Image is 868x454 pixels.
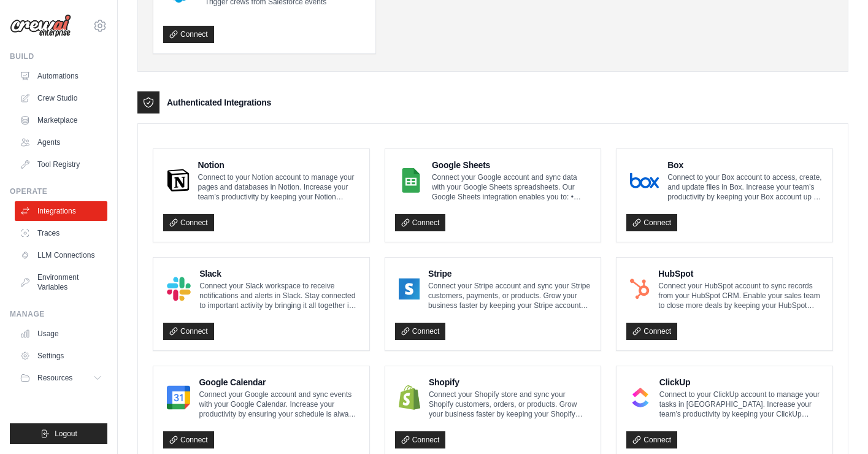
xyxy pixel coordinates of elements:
[163,214,214,231] a: Connect
[667,159,823,171] h4: Box
[428,281,591,310] p: Connect your Stripe account and sync your Stripe customers, payments, or products. Grow your busi...
[395,323,446,340] a: Connect
[15,368,107,388] button: Resources
[626,431,677,448] a: Connect
[658,281,823,310] p: Connect your HubSpot account to sync records from your HubSpot CRM. Enable your sales team to clo...
[15,245,107,265] a: LLM Connections
[10,52,107,61] div: Build
[55,429,77,439] span: Logout
[399,385,420,410] img: Shopify Logo
[163,323,214,340] a: Connect
[432,172,591,202] p: Connect your Google account and sync data with your Google Sheets spreadsheets. Our Google Sheets...
[167,385,190,410] img: Google Calendar Logo
[630,385,650,410] img: ClickUp Logo
[429,376,591,388] h4: Shopify
[630,277,650,301] img: HubSpot Logo
[15,88,107,108] a: Crew Studio
[167,96,271,109] h3: Authenticated Integrations
[199,281,359,310] p: Connect your Slack workspace to receive notifications and alerts in Slack. Stay connected to impo...
[163,431,214,448] a: Connect
[10,423,107,444] button: Logout
[15,346,107,366] a: Settings
[163,26,214,43] a: Connect
[399,277,420,301] img: Stripe Logo
[199,267,359,280] h4: Slack
[15,324,107,344] a: Usage
[399,168,423,193] img: Google Sheets Logo
[10,309,107,319] div: Manage
[10,187,107,196] div: Operate
[395,214,446,231] a: Connect
[198,172,359,202] p: Connect to your Notion account to manage your pages and databases in Notion. Increase your team’s...
[626,214,677,231] a: Connect
[37,373,72,383] span: Resources
[199,376,359,388] h4: Google Calendar
[658,267,823,280] h4: HubSpot
[15,267,107,297] a: Environment Variables
[15,201,107,221] a: Integrations
[15,66,107,86] a: Automations
[15,223,107,243] a: Traces
[198,159,359,171] h4: Notion
[10,14,71,37] img: Logo
[15,133,107,152] a: Agents
[626,323,677,340] a: Connect
[667,172,823,202] p: Connect to your Box account to access, create, and update files in Box. Increase your team’s prod...
[167,277,191,301] img: Slack Logo
[659,390,823,419] p: Connect to your ClickUp account to manage your tasks in [GEOGRAPHIC_DATA]. Increase your team’s p...
[199,390,359,419] p: Connect your Google account and sync events with your Google Calendar. Increase your productivity...
[659,376,823,388] h4: ClickUp
[167,168,190,193] img: Notion Logo
[15,155,107,174] a: Tool Registry
[428,267,591,280] h4: Stripe
[630,168,659,193] img: Box Logo
[395,431,446,448] a: Connect
[429,390,591,419] p: Connect your Shopify store and sync your Shopify customers, orders, or products. Grow your busine...
[432,159,591,171] h4: Google Sheets
[15,110,107,130] a: Marketplace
